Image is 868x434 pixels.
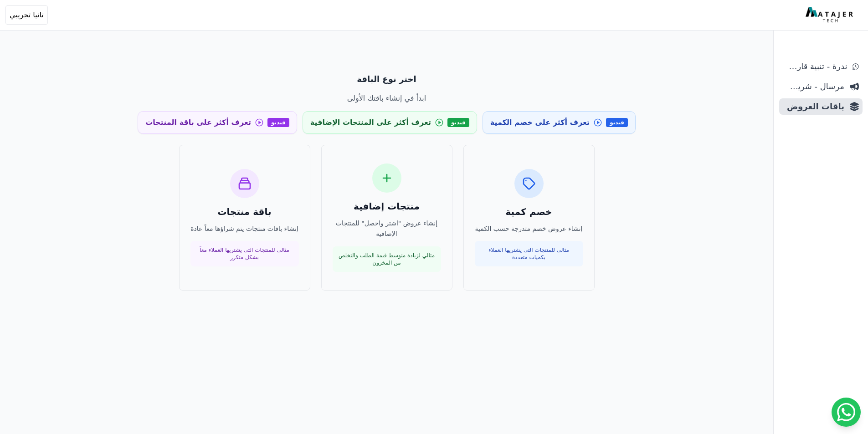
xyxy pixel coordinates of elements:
[783,80,844,93] span: مرسال - شريط دعاية
[480,246,578,261] p: مثالي للمنتجات التي يشتريها العملاء بكميات متعددة
[138,111,297,134] a: فيديو تعرف أكثر على باقة المنتجات
[783,60,847,73] span: ندرة - تنبية قارب علي النفاذ
[84,73,689,86] p: اختر نوع الباقة
[333,218,441,239] p: إنشاء عروض "اشتر واحصل" للمنتجات الإضافية
[783,100,844,113] span: باقات العروض
[475,205,583,218] h3: خصم كمية
[145,117,251,128] span: تعرف أكثر على باقة المنتجات
[606,118,628,127] span: فيديو
[267,118,289,127] span: فيديو
[490,117,590,128] span: تعرف أكثر على خصم الكمية
[333,200,441,213] h3: منتجات إضافية
[10,10,44,20] span: تانيا تجريبي
[190,205,299,218] h3: باقة منتجات
[338,252,436,266] p: مثالي لزيادة متوسط قيمة الطلب والتخلص من المخزون
[310,117,431,128] span: تعرف أكثر على المنتجات الإضافية
[447,118,469,127] span: فيديو
[303,111,477,134] a: فيديو تعرف أكثر على المنتجات الإضافية
[806,7,855,23] img: MatajerTech Logo
[84,93,689,104] p: ابدأ في إنشاء باقتك الأولى
[5,5,48,25] button: تانيا تجريبي
[190,224,299,234] p: إنشاء باقات منتجات يتم شراؤها معاً عادة
[483,111,636,134] a: فيديو تعرف أكثر على خصم الكمية
[475,224,583,234] p: إنشاء عروض خصم متدرجة حسب الكمية
[196,246,293,261] p: مثالي للمنتجات التي يشتريها العملاء معاً بشكل متكرر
